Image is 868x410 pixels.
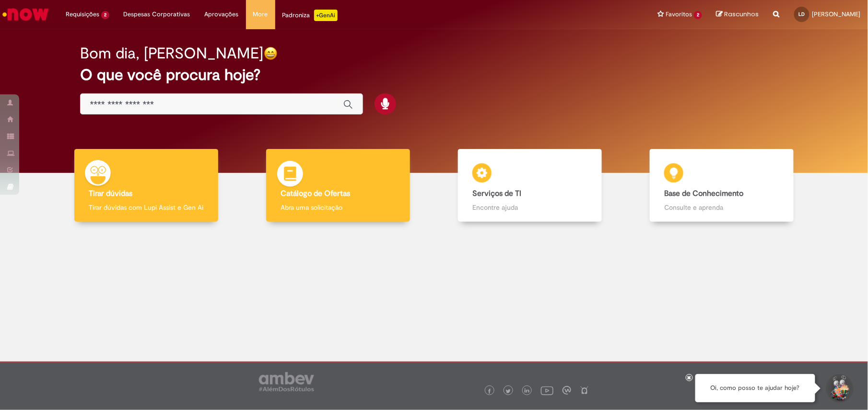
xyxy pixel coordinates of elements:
[472,189,521,198] b: Serviços de TI
[825,374,854,403] button: Iniciar Conversa de Suporte
[664,203,779,212] p: Consulte e aprenda
[580,386,589,395] img: logo_footer_naosei.png
[695,374,815,402] div: Oi, como posso te ajudar hoje?
[282,10,338,21] div: Padroniza
[253,10,268,19] span: More
[563,386,571,395] img: logo_footer_workplace.png
[259,372,314,391] img: logo_footer_ambev_rotulo_gray.png
[472,203,587,212] p: Encontre ajuda
[541,384,553,397] img: logo_footer_youtube.png
[242,149,434,222] a: Catálogo de Ofertas Abra uma solicitação
[799,11,805,17] span: LD
[525,388,529,394] img: logo_footer_linkedin.png
[725,10,759,19] span: Rascunhos
[264,46,278,60] img: happy-face.png
[80,45,264,62] h2: Bom dia, [PERSON_NAME]
[434,149,626,222] a: Serviços de TI Encontre ajuda
[50,149,242,222] a: Tirar dúvidas Tirar dúvidas com Lupi Assist e Gen Ai
[281,189,350,198] b: Catálogo de Ofertas
[694,11,702,19] span: 2
[80,67,788,83] h2: O que você procura hoje?
[812,10,861,18] span: [PERSON_NAME]
[124,10,190,19] span: Despesas Corporativas
[89,203,204,212] p: Tirar dúvidas com Lupi Assist e Gen Ai
[487,389,492,394] img: logo_footer_facebook.png
[281,203,396,212] p: Abra uma solicitação
[626,149,818,222] a: Base de Conhecimento Consulte e aprenda
[1,5,50,24] img: ServiceNow
[89,189,132,198] b: Tirar dúvidas
[716,10,759,19] a: Rascunhos
[314,10,338,21] p: +GenAi
[506,389,511,394] img: logo_footer_twitter.png
[101,11,109,19] span: 2
[205,10,239,19] span: Aprovações
[666,10,692,19] span: Favoritos
[66,10,99,19] span: Requisições
[664,189,743,198] b: Base de Conhecimento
